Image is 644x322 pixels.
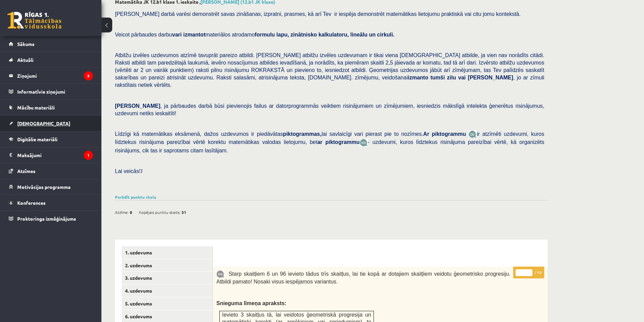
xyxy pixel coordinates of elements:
[122,272,213,284] a: 3. uzdevums
[17,168,35,174] span: Atzīmes
[122,246,213,259] a: 1. uzdevums
[115,32,395,38] span: Veicot pārbaudes darbu materiālos atrodamo
[182,207,186,217] span: 31
[17,200,46,206] span: Konferences
[255,32,395,38] b: formulu lapu, zinātnisko kalkulatoru, lineālu un cirkuli.
[216,300,286,306] span: Snieguma līmeņa apraksts:
[216,271,510,284] span: Starp skaitļiem 6 un 96 ievieto tādus trīs skaitļus, lai tie kopā ar dotajiem skaitļiem veidotu ģ...
[130,207,132,217] span: 8
[141,168,143,174] span: J
[115,131,469,137] span: Līdzīgi kā matemātikas eksāmenā, dažos uzdevumos ir piedāvātas lai savlaicīgi vari pierast pie to...
[423,131,466,137] b: Ar piktogrammu
[7,12,62,29] a: Rīgas 1. Tālmācības vidusskola
[17,147,93,163] legend: Maksājumi
[17,120,70,126] span: [DEMOGRAPHIC_DATA]
[122,259,213,272] a: 2. uzdevums
[115,103,544,116] span: , ja pārbaudes darbā būsi pievienojis failus ar datorprogrammās veiktiem risinājumiem un zīmējumi...
[115,52,544,88] span: Atbilžu izvēles uzdevumos atzīmē tavuprāt pareizo atbildi. [PERSON_NAME] atbilžu izvēles uzdevuma...
[115,168,141,174] span: Lai veicās!
[115,139,544,153] span: - uzdevumi, kuros līdztekus risinājuma pareizībai vērtē, kā organizēts risinājums, cik tas ir sap...
[115,207,129,217] span: Atzīme:
[17,57,33,63] span: Aktuāli
[360,139,368,147] img: wKvN42sLe3LLwAAAABJRU5ErkJggg==
[9,36,93,52] a: Sākums
[17,104,55,110] span: Mācību materiāli
[115,11,521,17] span: [PERSON_NAME] darbā varēsi demonstrēt savas zināšanas, izpratni, prasmes, kā arī Tev ir iespēja d...
[9,211,93,226] a: Proktoringa izmēģinājums
[17,136,57,142] span: Digitālie materiāli
[9,52,93,68] a: Aktuāli
[17,41,34,47] span: Sākums
[7,7,320,14] body: Визуальный текстовый редактор, wiswyg-editor-user-answer-47024974321460
[122,284,213,297] a: 4. uzdevums
[9,68,93,83] a: Ziņojumi3
[17,68,93,83] legend: Ziņojumi
[216,270,224,278] img: 9k=
[430,75,513,80] b: tumši zilu vai [PERSON_NAME]
[115,194,156,200] a: Parādīt punktu skalu
[220,256,222,258] img: Balts.png
[317,139,360,145] b: ar piktogrammu
[17,84,93,99] legend: Informatīvie ziņojumi
[9,163,93,179] a: Atzīmes
[9,179,93,195] a: Motivācijas programma
[9,116,93,131] a: [DEMOGRAPHIC_DATA]
[513,267,544,278] p: / 4p
[84,71,93,80] i: 3
[139,207,181,217] span: Kopējais punktu skaits:
[408,75,428,80] b: izmanto
[17,184,71,190] span: Motivācijas programma
[9,147,93,163] a: Maksājumi1
[172,32,206,38] b: vari izmantot
[84,151,93,160] i: 1
[283,131,321,137] b: piktogrammas,
[9,100,93,115] a: Mācību materiāli
[9,131,93,147] a: Digitālie materiāli
[9,195,93,210] a: Konferences
[9,84,93,99] a: Informatīvie ziņojumi
[122,297,213,310] a: 5. uzdevums
[469,130,477,138] img: JfuEzvunn4EvwAAAAASUVORK5CYII=
[115,103,160,109] span: [PERSON_NAME]
[17,216,76,222] span: Proktoringa izmēģinājums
